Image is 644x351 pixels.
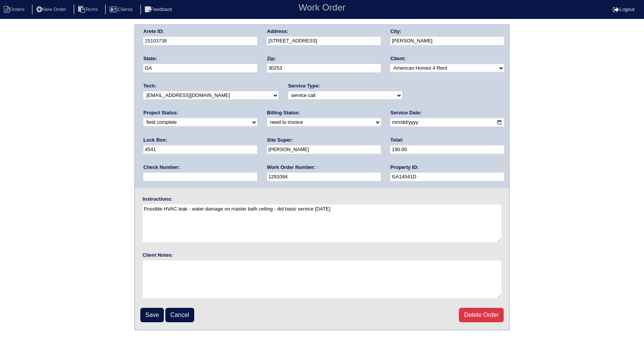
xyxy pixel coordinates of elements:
a: Techs [74,6,104,12]
label: Total: [390,137,403,144]
label: Site Super: [267,137,293,144]
label: Tech: [143,83,156,89]
label: Work Order Number: [267,164,316,171]
label: Billing Status: [267,109,300,116]
li: Feedback [140,5,178,15]
a: Cancel [165,308,194,322]
label: Arete ID: [143,28,164,35]
label: Address: [267,28,288,35]
input: Enter a location [267,37,381,45]
label: Lock Box: [143,137,167,144]
a: New Order [32,6,72,12]
label: Instructions: [143,196,173,203]
label: Client Notes: [143,252,173,259]
label: City: [390,28,401,35]
a: Delete Order [459,308,504,322]
label: State: [143,55,157,62]
a: Clients [105,6,139,12]
label: Zip: [267,55,276,62]
li: Clients [105,5,139,15]
label: Project Status: [143,109,178,116]
textarea: Possible HVAC leak - water damage on master bath ceiling - did basic service [DATE] [143,204,501,242]
label: Client: [390,55,405,62]
label: Check Number: [143,164,180,171]
label: Service Type: [288,83,320,89]
input: Save [140,308,164,322]
label: Service Date: [390,109,421,116]
label: Property ID: [390,164,418,171]
li: New Order [32,5,72,15]
li: Techs [74,5,104,15]
a: Logout [613,6,635,12]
